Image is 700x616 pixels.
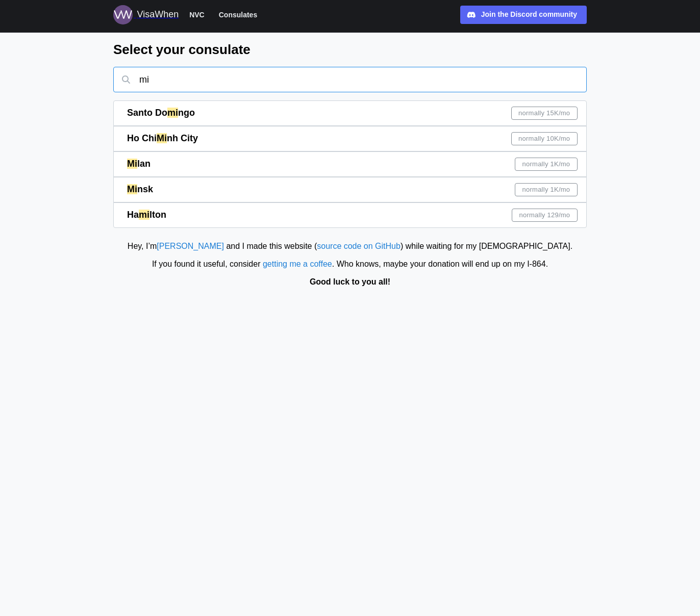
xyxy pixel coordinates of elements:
span: normally 129 /mo [519,209,570,221]
button: NVC [185,8,209,21]
mark: mi [167,108,178,118]
span: Consulates [219,9,257,21]
button: Consulates [214,8,262,21]
a: Hamiltonnormally 129/mo [113,202,587,228]
mark: Mi [127,159,137,169]
a: Join the Discord community [460,6,587,24]
div: Good luck to you all! [5,276,695,289]
input: Atlantis [113,67,587,92]
span: Ha [127,210,139,220]
mark: Mi [157,133,167,143]
span: normally 1K /mo [522,158,570,170]
div: Join the Discord community [481,9,577,20]
mark: mi [139,210,149,220]
h2: Select your consulate [113,41,587,59]
div: Hey, I’m and I made this website ( ) while waiting for my [DEMOGRAPHIC_DATA]. [5,240,695,253]
div: If you found it useful, consider . Who knows, maybe your donation will end up on my I‑864. [5,258,695,271]
span: lan [137,159,151,169]
a: Milannormally 1K/mo [113,151,587,177]
span: lton [149,210,166,220]
a: source code on GitHub [317,242,401,250]
span: normally 1K /mo [522,184,570,196]
a: Logo for VisaWhen VisaWhen [113,5,179,24]
div: VisaWhen [137,8,179,22]
img: Logo for VisaWhen [113,5,133,24]
a: [PERSON_NAME] [157,242,224,250]
span: Santo Do [127,108,167,118]
a: Minsknormally 1K/mo [113,177,587,202]
span: normally 15K /mo [518,107,570,119]
a: Santo Domingonormally 15K/mo [113,100,587,126]
span: NVC [189,9,205,21]
span: normally 10K /mo [518,133,570,145]
span: ngo [178,108,195,118]
a: Ho ChiMinh Citynormally 10K/mo [113,126,587,151]
span: Ho Chi [127,133,157,143]
mark: Mi [127,184,137,194]
span: nh City [167,133,198,143]
a: getting me a coffee [263,260,332,268]
span: nsk [137,184,153,194]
